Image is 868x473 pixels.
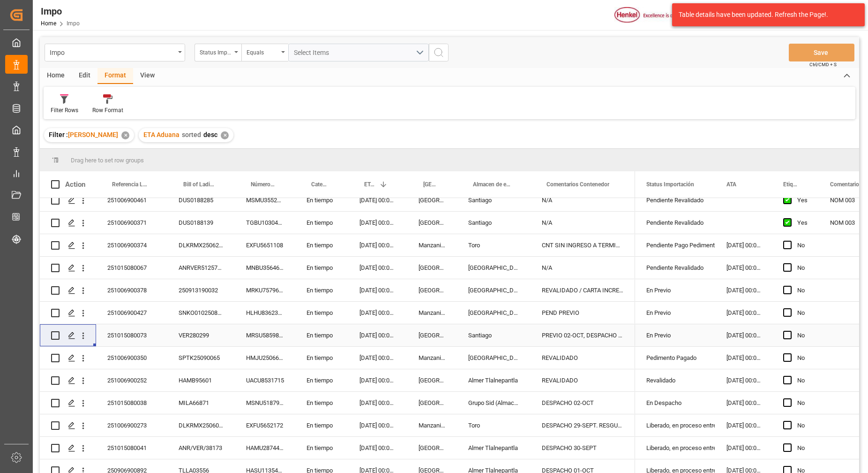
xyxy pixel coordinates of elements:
div: [GEOGRAPHIC_DATA] [407,369,457,391]
div: Pendiente Pago Pedimento [646,235,704,256]
div: Press SPACE to select this row. [40,392,635,414]
div: SNKO010250808399 [167,302,235,324]
div: N/A [531,212,635,234]
div: Press SPACE to select this row. [40,369,635,392]
span: [GEOGRAPHIC_DATA] - Locode [423,181,437,188]
div: [DATE] 00:00:00 [348,302,407,324]
span: Comentarios Contenedor [546,181,609,188]
div: [GEOGRAPHIC_DATA] [407,279,457,301]
div: Filter Rows [51,106,78,114]
div: Press SPACE to select this row. [40,189,635,212]
div: DUS0188139 [167,212,235,234]
div: N/A [531,189,635,211]
div: Manzanillo [407,234,457,256]
div: Yes [797,212,808,234]
div: 251015080073 [96,324,167,346]
span: Almacen de entrega [473,181,511,188]
div: Press SPACE to select this row. [40,212,635,234]
div: En tiempo [295,392,348,414]
div: Action [65,180,85,189]
span: desc [203,131,217,138]
div: DLKRMX2506063 [167,414,235,436]
div: [DATE] 00:00:00 [715,302,772,324]
div: [DATE] 00:00:00 [715,392,772,414]
div: No [797,392,808,414]
div: [DATE] 00:00:00 [348,324,407,346]
div: Status Importación [200,46,232,57]
div: REVALIDADO [531,347,635,369]
div: Edit [72,68,97,84]
div: [GEOGRAPHIC_DATA] [407,392,457,414]
div: No [797,257,808,279]
div: [DATE] 00:00:00 [348,369,407,391]
div: [DATE] 00:00:00 [348,392,407,414]
div: [DATE] 00:00:00 [715,347,772,369]
div: En tiempo [295,324,348,346]
div: [GEOGRAPHIC_DATA] [457,279,531,301]
div: ANRVER5125773V [167,257,235,279]
button: open menu [195,44,241,61]
div: 251006900273 [96,414,167,436]
div: Press SPACE to select this row. [40,279,635,302]
div: [GEOGRAPHIC_DATA] [407,437,457,459]
div: ANR/VER/38173 [167,437,235,459]
div: [DATE] 00:00:00 [348,189,407,211]
div: En tiempo [295,257,348,279]
button: Save [789,44,854,61]
div: [DATE] 00:00:00 [348,279,407,301]
div: Pendiente Revalidado [646,257,704,279]
div: [GEOGRAPHIC_DATA] [457,347,531,369]
div: En tiempo [295,234,348,256]
div: En tiempo [295,212,348,234]
div: CNT SIN INGRESO A TERMINAL. RESGUARDO EN MTY [531,234,635,256]
div: En Previo [646,325,704,346]
div: ✕ [121,131,129,139]
button: open menu [241,44,288,61]
div: En Previo [646,280,704,301]
button: open menu [288,44,429,61]
span: [PERSON_NAME] [68,131,118,138]
div: Impo [41,4,80,18]
img: Henkel%20logo.jpg_1689854090.jpg [614,7,693,23]
div: REVALIDADO [531,369,635,391]
div: No [797,280,808,301]
div: No [797,235,808,256]
div: Press SPACE to select this row. [40,302,635,324]
div: 251015080041 [96,437,167,459]
div: [DATE] 00:00:00 [348,414,407,436]
div: HAMB95601 [167,369,235,391]
div: [DATE] 00:00:00 [348,212,407,234]
div: EXFU5651108 [235,234,295,256]
span: Filter : [49,131,68,138]
div: En tiempo [295,347,348,369]
div: MNBU3564667 [235,257,295,279]
div: VER280299 [167,324,235,346]
div: MRSU5859891 [235,324,295,346]
div: Press SPACE to select this row. [40,257,635,279]
div: DESPACHO 02-OCT [531,392,635,414]
div: 251006900461 [96,189,167,211]
span: Ctrl/CMD + S [809,61,837,68]
div: [GEOGRAPHIC_DATA] [407,212,457,234]
span: Etiquetado? [783,181,799,188]
div: Manzanillo [407,414,457,436]
div: [GEOGRAPHIC_DATA] [407,189,457,211]
div: Yes [797,190,808,211]
div: [DATE] 00:00:00 [715,324,772,346]
div: Grupo Sid (Almacenaje y Distribucion AVIOR) [457,392,531,414]
div: [DATE] 00:00:00 [715,234,772,256]
div: HMJU2506631 [235,347,295,369]
div: ✕ [221,131,229,139]
div: En tiempo [295,279,348,301]
div: [DATE] 00:00:00 [715,437,772,459]
div: Table details have been updated. Refresh the Page!. [679,10,851,20]
div: MILA66871 [167,392,235,414]
div: View [133,68,162,84]
div: HLHU8362337 [235,302,295,324]
div: No [797,437,808,459]
div: 251006900350 [96,347,167,369]
span: Drag here to set row groups [71,157,144,164]
div: Santiago [457,324,531,346]
div: En tiempo [295,437,348,459]
div: Format [97,68,133,84]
